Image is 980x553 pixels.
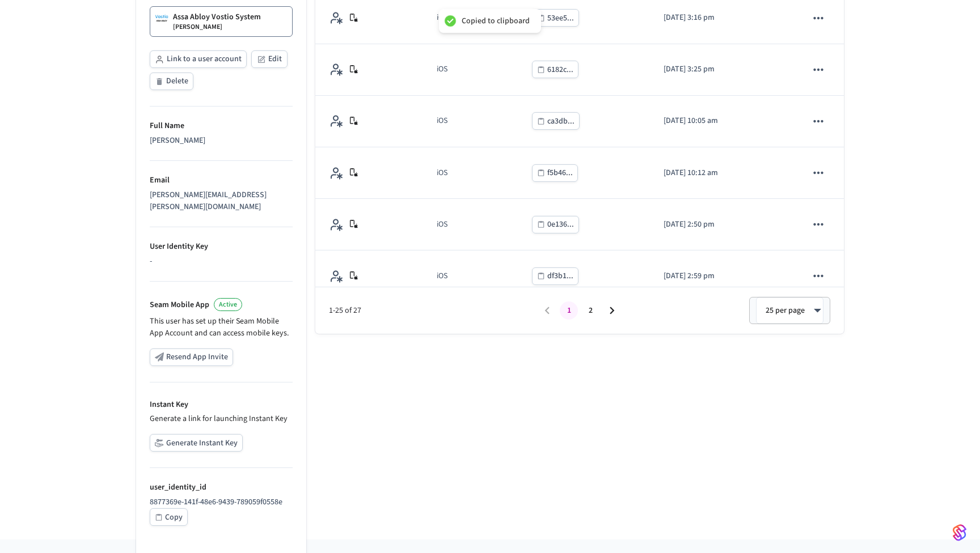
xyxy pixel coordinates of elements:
div: - [150,256,293,267]
p: Assa Abloy Vostio System [173,11,261,23]
p: user_identity_id [150,482,293,494]
button: Delete [150,73,193,90]
p: [PERSON_NAME] [173,23,222,32]
div: iOS [437,12,447,24]
img: SeamLogoGradient.69752ec5.svg [953,524,966,542]
div: ca3db... [547,114,575,129]
div: iOS [437,115,447,127]
p: Seam Mobile App [150,299,209,311]
div: Copy [165,511,183,525]
button: Resend App Invite [150,348,233,366]
p: [DATE] 10:12 am [664,167,779,179]
div: df3b1... [547,269,573,283]
p: Email [150,175,293,186]
div: 6182c... [547,63,573,77]
div: iOS [437,63,447,75]
button: page 1 [560,301,578,320]
button: Edit [251,50,288,68]
div: Copied to clipboard [462,16,530,26]
button: 53ee5... [532,9,579,27]
p: Generate a link for launching Instant Key [150,413,293,425]
p: [DATE] 10:05 am [664,115,779,127]
p: Instant Key [150,399,293,411]
span: 1-25 of 27 [329,305,537,317]
div: iOS [437,219,447,231]
div: [PERSON_NAME] [150,135,293,147]
div: 53ee5... [547,11,574,25]
button: Copy [150,508,188,526]
button: Go to next page [603,301,621,320]
button: 6182c... [532,61,578,78]
button: Go to page 2 [581,301,599,320]
span: Active [219,300,237,309]
button: Generate Instant Key [150,434,243,452]
p: [DATE] 3:25 pm [664,63,779,75]
div: 25 per page [756,297,823,324]
a: Assa Abloy Vostio System[PERSON_NAME] [150,6,293,37]
p: Full Name [150,120,293,132]
img: Assa Abloy Vostio Logo [155,11,168,25]
div: iOS [437,167,447,179]
p: [DATE] 3:16 pm [664,12,779,24]
p: This user has set up their Seam Mobile App Account and can access mobile keys. [150,316,293,339]
div: iOS [437,270,447,282]
div: [PERSON_NAME][EMAIL_ADDRESS][PERSON_NAME][DOMAIN_NAME] [150,189,293,213]
div: f5b46... [547,166,573,180]
button: 0e136... [532,216,579,233]
p: [DATE] 2:50 pm [664,219,779,231]
button: df3b1... [532,267,578,285]
p: [DATE] 2:59 pm [664,270,779,282]
button: Link to a user account [150,50,247,68]
button: f5b46... [532,164,578,182]
p: 8877369e-141f-48e6-9439-789059f0558e [150,496,293,508]
p: User Identity Key [150,241,293,253]
div: 0e136... [547,218,574,232]
nav: pagination navigation [537,301,623,320]
button: ca3db... [532,112,580,130]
